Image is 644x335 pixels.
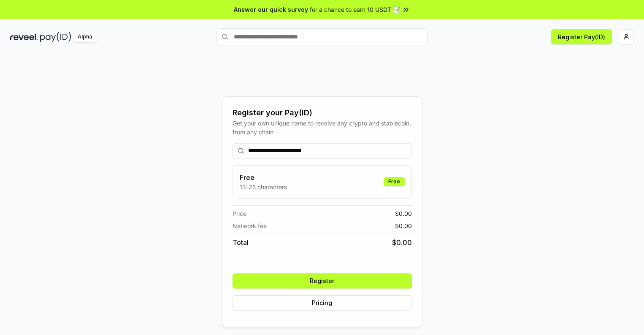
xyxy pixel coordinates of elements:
[310,5,400,14] span: for a chance to earn 10 USDT 📝
[233,273,412,289] button: Register
[233,107,412,119] div: Register your Pay(ID)
[234,5,308,14] span: Answer our quick survey
[233,119,412,136] div: Get your own unique name to receive any crypto and stablecoin, from any chain
[233,221,267,230] span: Network fee
[233,209,246,218] span: Price
[233,237,249,248] span: Total
[384,177,405,186] div: Free
[551,29,612,44] button: Register Pay(ID)
[395,209,412,218] span: $ 0.00
[240,172,287,182] h3: Free
[233,295,412,310] button: Pricing
[73,32,97,42] div: Alpha
[395,221,412,230] span: $ 0.00
[240,182,287,191] p: 13-25 characters
[10,32,38,42] img: reveel_dark
[392,237,412,248] span: $ 0.00
[40,32,71,42] img: pay_id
